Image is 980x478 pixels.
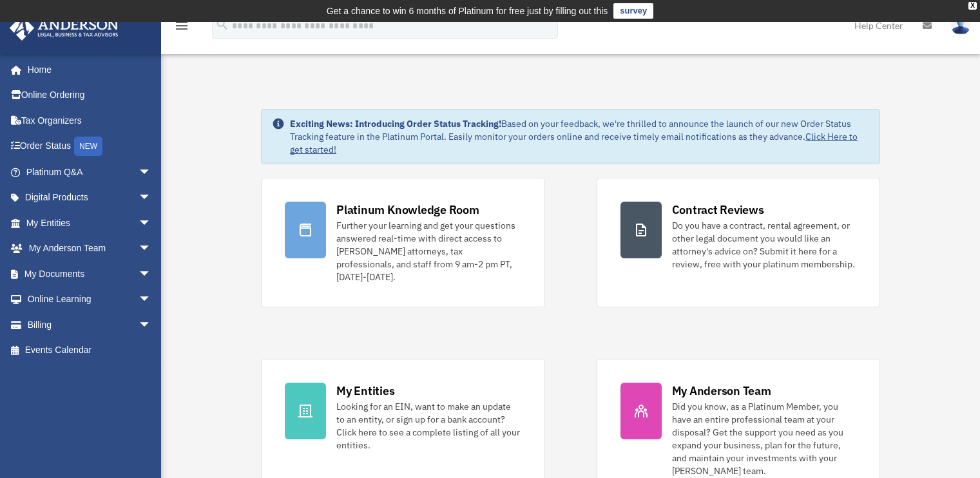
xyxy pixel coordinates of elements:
a: Events Calendar [9,338,171,363]
a: Online Ordering [9,82,171,108]
div: Do you have a contract, rental agreement, or other legal document you would like an attorney's ad... [672,219,856,271]
div: NEW [74,137,102,156]
span: arrow_drop_down [139,312,164,338]
div: Get a chance to win 6 months of Platinum for free just by filling out this [327,3,608,19]
span: arrow_drop_down [139,261,164,287]
a: menu [174,23,189,33]
a: Platinum Q&Aarrow_drop_down [9,159,171,185]
div: My Entities [336,383,394,399]
div: Looking for an EIN, want to make an update to an entity, or sign up for a bank account? Click her... [336,400,521,452]
a: Billingarrow_drop_down [9,312,171,338]
a: Order StatusNEW [9,133,171,160]
a: Click Here to get started! [290,131,858,155]
a: Digital Productsarrow_drop_down [9,185,171,211]
a: Contract Reviews Do you have a contract, rental agreement, or other legal document you would like... [597,178,880,307]
span: arrow_drop_down [139,210,164,236]
a: survey [613,3,653,19]
a: Online Learningarrow_drop_down [9,287,171,312]
i: menu [174,18,189,33]
div: Contract Reviews [672,202,764,218]
div: Did you know, as a Platinum Member, you have an entire professional team at your disposal? Get th... [672,400,856,477]
a: Tax Organizers [9,108,171,133]
a: Home [9,57,164,82]
a: My Documentsarrow_drop_down [9,261,171,287]
a: My Entitiesarrow_drop_down [9,210,171,236]
strong: Exciting News: Introducing Order Status Tracking! [290,118,501,129]
div: Based on your feedback, we're thrilled to announce the launch of our new Order Status Tracking fe... [290,117,869,156]
span: arrow_drop_down [139,236,164,262]
a: My Anderson Teamarrow_drop_down [9,236,171,262]
img: Anderson Advisors Platinum Portal [6,15,122,41]
div: close [968,2,977,10]
a: Platinum Knowledge Room Further your learning and get your questions answered real-time with dire... [261,178,544,307]
div: My Anderson Team [672,383,771,399]
i: search [215,17,229,32]
div: Platinum Knowledge Room [336,202,479,218]
div: Further your learning and get your questions answered real-time with direct access to [PERSON_NAM... [336,219,521,283]
span: arrow_drop_down [139,185,164,211]
img: User Pic [951,16,970,35]
span: arrow_drop_down [139,159,164,186]
span: arrow_drop_down [139,287,164,313]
